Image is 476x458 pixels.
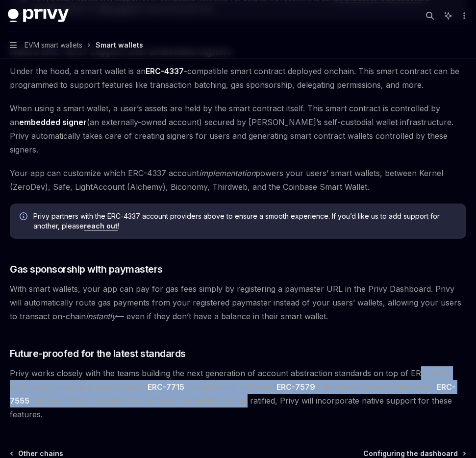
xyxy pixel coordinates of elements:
span: With smart wallets, your app can pay for gas fees simply by registering a paymaster URL in the Pr... [10,282,466,323]
svg: Info [20,212,29,222]
em: instantly [86,311,116,321]
a: ERC-7715 [148,382,184,392]
span: Under the hood, a smart wallet is an -compatible smart contract deployed onchain. This smart cont... [10,64,466,92]
span: Privy works closely with the teams building the next generation of account abstraction standards ... [10,366,466,421]
span: Privy partners with the ERC-4337 account providers above to ensure a smooth experience. If you’d ... [33,211,456,231]
span: Future-proofed for the latest standards [10,347,186,360]
a: reach out [84,222,118,230]
button: More actions [458,9,468,23]
img: dark logo [8,9,69,23]
span: EVM smart wallets [25,39,82,51]
div: Smart wallets [96,39,143,51]
a: ERC-4337 [146,66,184,76]
span: Gas sponsorship with paymasters [10,262,163,276]
a: ERC-7579 [276,382,315,392]
strong: embedded signer [19,117,87,127]
span: When using a smart wallet, a user’s assets are held by the smart contract itself. This smart cont... [10,102,466,156]
em: implementation [199,168,255,178]
span: Your app can customize which ERC-4337 account powers your users’ smart wallets, between Kernel (Z... [10,166,466,194]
